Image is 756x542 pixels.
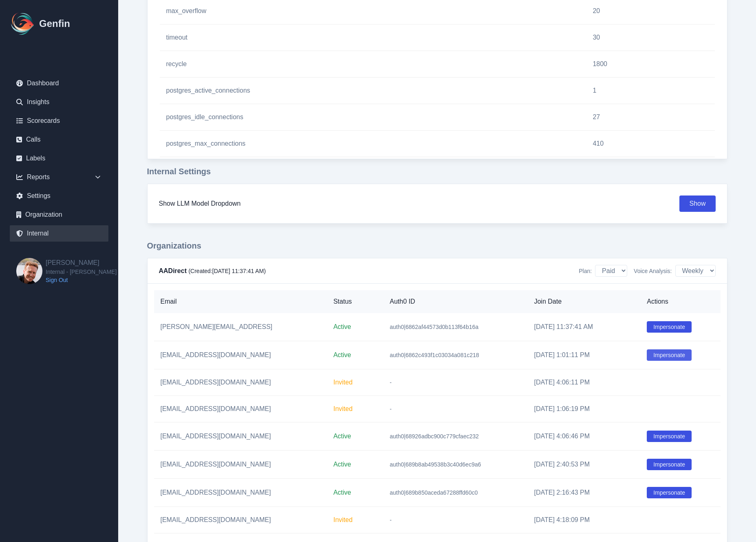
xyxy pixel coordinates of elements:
span: Active [333,433,351,440]
span: Internal - [PERSON_NAME] [46,268,117,276]
span: Voice Analysis: [634,267,672,275]
span: Invited [333,379,353,386]
span: auth0|689b8ab49538b3c40d6ec9a6 [390,461,481,468]
span: auth0|68926adbc900c779cfaec232 [390,433,479,440]
td: [EMAIL_ADDRESS][DOMAIN_NAME] [154,479,327,507]
span: Invited [333,516,353,523]
td: [DATE] 4:18:09 PM [527,507,640,533]
span: auth0|6862af44573d0b113f64b16a [390,324,478,330]
td: [DATE] 2:40:53 PM [527,451,640,479]
span: - [390,406,392,412]
th: Status [327,290,383,313]
span: auth0|689b850aceda67288ffd60c0 [390,489,478,496]
a: Internal [10,225,108,242]
td: [EMAIL_ADDRESS][DOMAIN_NAME] [154,422,327,451]
td: [DATE] 4:06:11 PM [527,369,640,396]
td: [EMAIL_ADDRESS][DOMAIN_NAME] [154,396,327,422]
td: 410 [586,131,714,157]
h3: Show LLM Model Dropdown [159,199,241,209]
a: Dashboard [10,75,108,91]
img: Logo [10,11,36,37]
td: [EMAIL_ADDRESS][DOMAIN_NAME] [154,341,327,369]
span: Active [333,351,351,358]
span: (Created: [DATE] 11:37:41 AM ) [188,268,266,274]
td: [EMAIL_ADDRESS][DOMAIN_NAME] [154,507,327,533]
th: Auth0 ID [383,290,527,313]
a: Labels [10,150,108,167]
td: 1 [586,78,714,104]
button: Impersonate [647,487,692,498]
a: Organization [10,207,108,223]
h1: Genfin [39,17,70,30]
button: Impersonate [647,431,692,442]
a: Sign Out [46,276,117,284]
h2: [PERSON_NAME] [46,258,117,268]
span: Invited [333,405,353,412]
td: postgres_idle_connections [160,104,586,131]
h3: Organizations [147,240,727,251]
th: Actions [640,290,720,313]
th: Join Date [527,290,640,313]
td: postgres_active_connections [160,78,586,104]
a: Insights [10,94,108,110]
span: Active [333,489,351,496]
td: [EMAIL_ADDRESS][DOMAIN_NAME] [154,369,327,396]
span: auth0|6862c493f1c03034a081c218 [390,352,479,358]
button: Impersonate [647,459,692,470]
a: Scorecards [10,113,108,129]
button: Show [679,195,715,212]
div: Reports [10,169,108,185]
td: 27 [586,104,714,131]
a: Calls [10,131,108,148]
span: Active [333,461,351,468]
td: [DATE] 1:01:11 PM [527,341,640,369]
td: 30 [586,24,714,51]
span: - [390,379,392,386]
td: [DATE] 11:37:41 AM [527,313,640,341]
td: [DATE] 1:06:19 PM [527,396,640,422]
td: 1800 [586,51,714,78]
span: Plan: [579,267,592,275]
th: Email [154,290,327,313]
td: [DATE] 2:16:43 PM [527,479,640,507]
span: - [390,517,392,523]
span: Active [333,323,351,330]
td: recycle [160,51,586,78]
td: timeout [160,24,586,51]
td: [DATE] 4:06:46 PM [527,422,640,451]
a: Settings [10,188,108,204]
td: [PERSON_NAME][EMAIL_ADDRESS] [154,313,327,341]
h4: AADirect [159,266,266,276]
h3: Internal Settings [147,166,727,177]
button: Impersonate [647,321,692,333]
td: [EMAIL_ADDRESS][DOMAIN_NAME] [154,451,327,479]
button: Impersonate [647,349,692,361]
td: postgres_max_connections [160,131,586,157]
img: Brian Dunagan [16,258,42,284]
